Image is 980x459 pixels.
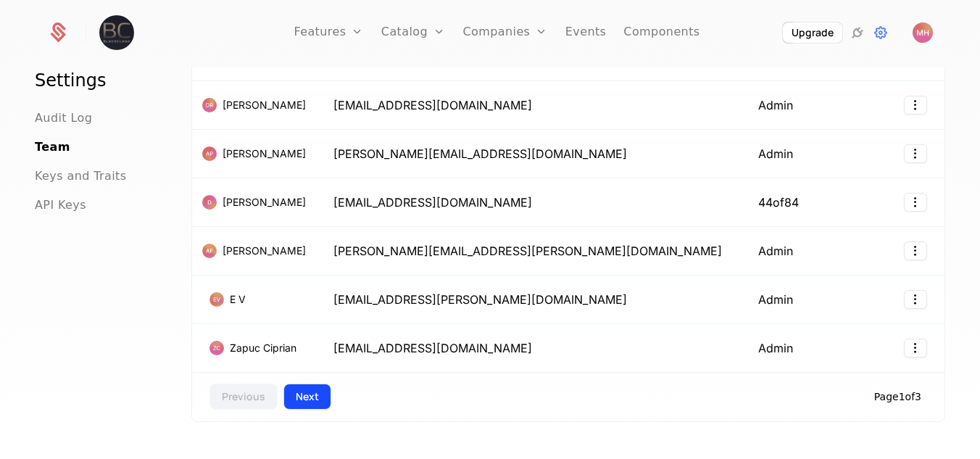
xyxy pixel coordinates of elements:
[904,339,927,357] button: Select action
[209,292,224,307] img: E V
[209,384,278,410] button: Previous
[904,144,927,163] button: Select action
[223,195,306,210] span: [PERSON_NAME]
[758,146,793,161] span: Admin
[223,244,306,258] span: [PERSON_NAME]
[904,96,927,115] button: Select action
[758,292,793,307] span: Admin
[209,341,224,355] img: Zapuc Ciprian
[783,22,842,43] button: Upgrade
[333,98,532,112] span: [EMAIL_ADDRESS][DOMAIN_NAME]
[202,146,217,161] img: Amelia Peklar
[872,24,889,41] a: Settings
[333,195,532,210] span: [EMAIL_ADDRESS][DOMAIN_NAME]
[35,138,70,156] a: Team
[758,341,793,355] span: Admin
[904,290,927,309] button: Select action
[333,341,532,355] span: [EMAIL_ADDRESS][DOMAIN_NAME]
[99,15,134,50] img: BlackCloak
[283,384,331,410] button: Next
[333,146,627,161] span: [PERSON_NAME][EMAIL_ADDRESS][DOMAIN_NAME]
[758,195,799,210] span: 44 of 84
[849,24,866,41] a: Integrations
[904,193,927,212] button: Select action
[202,195,217,210] img: Dragos Digulescu
[333,292,627,307] span: [EMAIL_ADDRESS][PERSON_NAME][DOMAIN_NAME]
[223,146,306,161] span: [PERSON_NAME]
[230,292,246,307] span: E V
[333,244,722,258] span: [PERSON_NAME][EMAIL_ADDRESS][PERSON_NAME][DOMAIN_NAME]
[35,168,126,185] a: Keys and Traits
[904,241,927,260] button: Select action
[913,22,933,43] img: Mircea Harapu
[223,98,306,112] span: [PERSON_NAME]
[758,98,793,112] span: Admin
[35,69,157,92] h1: Settings
[35,109,92,127] a: Audit Log
[202,244,217,258] img: Andrei Frasie
[913,22,933,43] button: Open user button
[35,197,86,214] a: API Keys
[874,389,927,404] div: Page 1 of 3
[202,98,217,112] img: Dorin Rusu
[758,244,793,258] span: Admin
[230,341,296,355] span: Zapuc Ciprian
[35,69,157,214] nav: Main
